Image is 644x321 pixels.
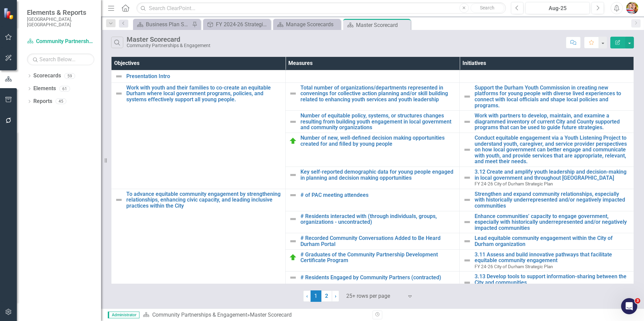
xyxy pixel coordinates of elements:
[33,72,61,80] a: Scorecards
[475,113,630,131] a: Work with partners to develop, maintain, and examine a diagrammed inventory of current City and C...
[460,249,634,272] td: Double-Click to Edit Right Click for Context Menu
[56,99,66,104] div: 45
[286,211,460,233] td: Double-Click to Edit Right Click for Context Menu
[300,213,456,225] a: # Residents interacted with (through individuals, groups, organizations - uncontracted)
[216,20,269,29] div: FY 2024-26 Strategic Plan
[27,16,94,28] small: [GEOGRAPHIC_DATA], [GEOGRAPHIC_DATA]
[64,73,75,79] div: 59
[152,312,247,318] a: Community Partnerships & Engagement
[475,85,630,108] a: Support the Durham Youth Commission in creating new platforms for young people with diverse lived...
[289,90,297,98] img: Not Defined
[475,213,630,231] a: Enhance communities’ capacity to engage government, especially with historically underrepresented...
[289,118,297,126] img: Not Defined
[460,189,634,211] td: Double-Click to Edit Right Click for Context Menu
[143,311,367,319] div: »
[475,191,630,209] a: Strengthen and expand community relationships, especially with historically underrepresented and/...
[286,82,460,110] td: Double-Click to Edit Right Click for Context Menu
[460,82,634,110] td: Double-Click to Edit Right Click for Context Menu
[463,196,471,204] img: Not Defined
[286,233,460,249] td: Double-Click to Edit Right Click for Context Menu
[460,272,634,294] td: Double-Click to Edit Right Click for Context Menu
[463,174,471,182] img: Not Defined
[300,252,456,263] a: # Graduates of the Community Partnership Development Certificate Program
[460,167,634,189] td: Double-Click to Edit Right Click for Context Menu
[621,298,637,314] iframe: Intercom live chat
[27,53,94,65] input: Search Below...
[289,215,297,223] img: Not Defined
[525,2,590,14] button: Aug-25
[475,264,553,269] span: FY 24-26 City of Durham Strategic Plan
[463,279,471,287] img: Not Defined
[463,218,471,226] img: Not Defined
[115,196,123,204] img: Not Defined
[146,20,190,29] div: Business Plan Status Update
[205,20,269,29] a: FY 2024-26 Strategic Plan
[250,312,292,318] div: Master Scorecard
[289,171,297,179] img: Not Defined
[289,137,297,145] img: On Target
[463,93,471,101] img: Not Defined
[463,118,471,126] img: Not Defined
[286,167,460,189] td: Double-Click to Edit Right Click for Context Menu
[475,252,630,263] a: 3.11 Assess and build innovative pathways that facilitate equitable community engagement
[136,2,506,14] input: Search ClearPoint...
[286,189,460,211] td: Double-Click to Edit Right Click for Context Menu
[460,111,634,133] td: Double-Click to Edit Right Click for Context Menu
[480,5,494,10] span: Search
[115,90,123,98] img: Not Defined
[27,8,94,16] span: Elements & Reports
[335,293,336,299] span: ›
[475,274,630,285] a: 3.13 Develop tools to support information-sharing between the City and communities
[59,86,70,92] div: 61
[286,249,460,272] td: Double-Click to Edit Right Click for Context Menu
[460,233,634,249] td: Double-Click to Edit Right Click for Context Menu
[635,298,640,304] span: 3
[289,253,297,261] img: On Target
[3,8,15,20] img: ClearPoint Strategy
[475,135,630,165] a: Conduct equitable engagement via a Youth Listening Project to understand youth, caregiver, and se...
[33,98,52,105] a: Reports
[463,256,471,264] img: Not Defined
[300,235,456,247] a: # Recorded Community Conversations Added to Be Heard Durham Portal
[126,73,282,79] a: Presentation Intro
[289,237,297,245] img: Not Defined
[321,290,332,302] a: 2
[300,135,456,147] a: Number of new, well-defined decision making opportunities created for and filled by young people
[626,2,638,14] img: Shari Metcalfe
[471,3,504,13] button: Search
[528,4,587,12] div: Aug-25
[289,191,297,199] img: Not Defined
[300,85,456,103] a: Total number of organizations/departments represented in convenings for collective action plannin...
[300,275,456,281] a: # Residents Engaged by Community Partners (contracted)
[135,20,190,29] a: Business Plan Status Update
[356,21,409,29] div: Master Scorecard
[475,181,553,186] span: FY 24-26 City of Durham Strategic Plan
[460,133,634,167] td: Double-Click to Edit Right Click for Context Menu
[275,20,339,29] a: Manage Scorecards
[286,272,460,294] td: Double-Click to Edit Right Click for Context Menu
[300,169,456,181] a: Key self-reported demographic data for young people engaged in planning and decision making oppor...
[286,133,460,167] td: Double-Click to Edit Right Click for Context Menu
[300,113,456,131] a: Number of equitable policy, systems, or structures changes resulting from building youth engageme...
[306,293,308,299] span: ‹
[475,169,630,181] a: 3.12 Create and amplify youth leadership and decision-making in local government and throughout [...
[127,43,211,48] div: Community Partnerships & Engagement
[463,237,471,245] img: Not Defined
[286,20,339,29] div: Manage Scorecards
[460,211,634,233] td: Double-Click to Edit Right Click for Context Menu
[27,38,94,45] a: Community Partnerships & Engagement
[33,85,56,93] a: Elements
[126,85,282,103] a: Work with youth and their families to co-create an equitable Durham where local government progra...
[475,235,630,247] a: Lead equitable community engagement within the City of Durham organization
[126,191,282,209] a: To advance equitable community engagement by strengthening relationships, enhancing civic capacit...
[108,312,139,318] span: Administrator
[111,82,286,189] td: Double-Click to Edit Right Click for Context Menu
[300,192,456,198] a: # of PAC meeting attendees
[127,36,211,43] div: Master Scorecard
[289,274,297,282] img: Not Defined
[111,70,286,82] td: Double-Click to Edit Right Click for Context Menu
[115,72,123,80] img: Not Defined
[463,146,471,154] img: Not Defined
[286,111,460,133] td: Double-Click to Edit Right Click for Context Menu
